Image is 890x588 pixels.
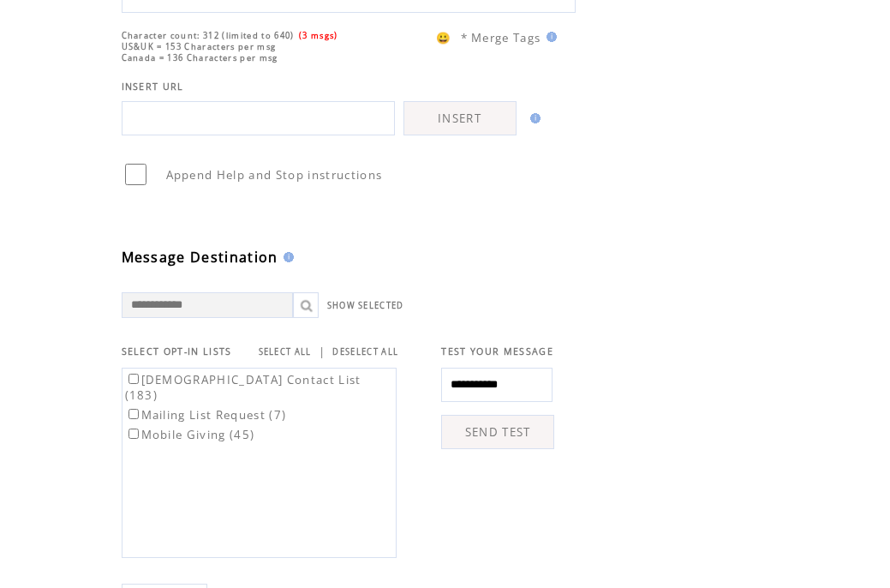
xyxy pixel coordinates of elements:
[327,300,404,311] a: SHOW SELECTED
[541,32,557,42] img: help.gif
[128,429,139,439] input: Mobile Giving (45)
[166,167,383,183] span: Append Help and Stop instructions
[299,30,338,41] span: (3 msgs)
[122,30,295,41] span: Character count: 312 (limited to 640)
[403,101,517,135] a: INSERT
[278,252,294,262] img: help.gif
[441,345,553,357] span: TEST YOUR MESSAGE
[125,407,287,423] label: Mailing List Request (7)
[319,344,326,359] span: |
[461,30,541,45] span: * Merge Tags
[122,81,184,93] span: INSERT URL
[436,30,451,45] span: 😀
[128,409,139,419] input: Mailing List Request (7)
[125,427,255,442] label: Mobile Giving (45)
[128,374,139,384] input: [DEMOGRAPHIC_DATA] Contact List (183)
[122,52,278,63] span: Canada = 136 Characters per msg
[122,345,232,357] span: SELECT OPT-IN LISTS
[122,248,278,267] span: Message Destination
[441,415,554,449] a: SEND TEST
[525,113,541,123] img: help.gif
[125,372,361,403] label: [DEMOGRAPHIC_DATA] Contact List (183)
[259,346,312,357] a: SELECT ALL
[122,41,277,52] span: US&UK = 153 Characters per msg
[332,346,398,357] a: DESELECT ALL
